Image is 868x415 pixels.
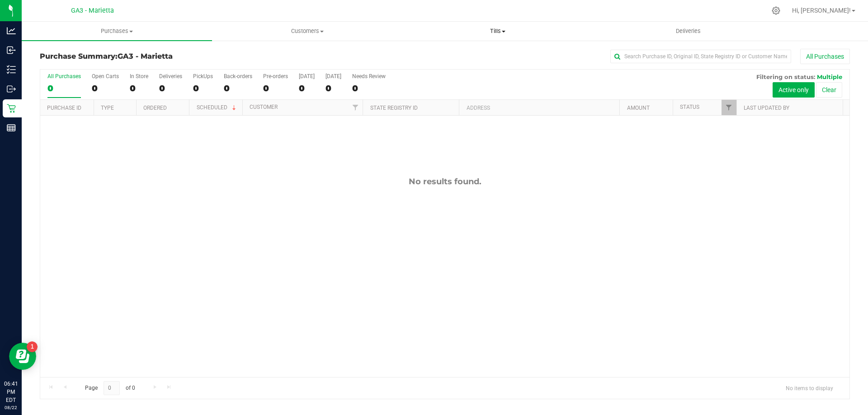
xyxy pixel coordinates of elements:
div: 0 [130,83,148,93]
span: GA3 - Marietta [118,52,173,61]
div: [DATE] [299,73,315,79]
p: 08/22 [4,404,18,411]
th: Address [459,100,619,116]
div: 0 [325,83,341,93]
a: Amount [627,105,650,111]
inline-svg: Reports [7,123,16,132]
inline-svg: Retail [7,104,16,113]
inline-svg: Inbound [7,46,16,55]
div: PickUps [193,73,213,79]
span: Deliveries [664,27,713,35]
div: 0 [299,83,315,93]
span: Customers [212,27,402,35]
div: 0 [224,83,252,93]
span: Page of 0 [77,381,142,395]
a: Purchases [22,22,212,41]
iframe: Resource center unread badge [27,341,38,352]
span: GA3 - Marietta [71,7,114,14]
a: Filter [722,100,736,115]
a: Status [680,104,699,110]
span: Purchases [22,27,212,35]
a: Last Updated By [744,105,789,111]
span: Filtering on status: [756,73,815,80]
inline-svg: Outbound [7,84,16,93]
a: Customers [212,22,402,41]
div: Manage settings [770,6,782,15]
div: 0 [352,83,386,93]
div: Deliveries [159,73,182,79]
p: 06:41 PM EDT [4,380,18,404]
inline-svg: Analytics [7,26,16,35]
div: In Store [130,73,148,79]
a: Deliveries [593,22,783,41]
div: Open Carts [92,73,119,79]
div: All Purchases [47,73,81,79]
div: 0 [193,83,213,93]
a: Scheduled [197,104,238,111]
div: Needs Review [352,73,386,79]
a: Customer [250,104,278,110]
a: Type [101,105,114,111]
span: Tills [403,27,592,35]
a: Filter [348,100,363,115]
inline-svg: Inventory [7,65,16,74]
div: No results found. [40,177,849,187]
a: Ordered [143,105,167,111]
span: Multiple [817,73,842,80]
a: State Registry ID [370,105,418,111]
div: 0 [47,83,81,93]
div: 0 [92,83,119,93]
button: All Purchases [800,49,850,64]
button: Clear [816,82,842,98]
div: 0 [263,83,288,93]
h3: Purchase Summary: [40,52,310,61]
iframe: Resource center [9,343,36,370]
button: Active only [773,82,815,98]
div: Back-orders [224,73,252,79]
span: Hi, [PERSON_NAME]! [792,7,851,14]
div: Pre-orders [263,73,288,79]
span: No items to display [778,381,840,395]
div: 0 [159,83,182,93]
div: [DATE] [325,73,341,79]
a: Purchase ID [47,105,81,111]
input: Search Purchase ID, Original ID, State Registry ID or Customer Name... [610,50,791,63]
a: Tills [402,22,593,41]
